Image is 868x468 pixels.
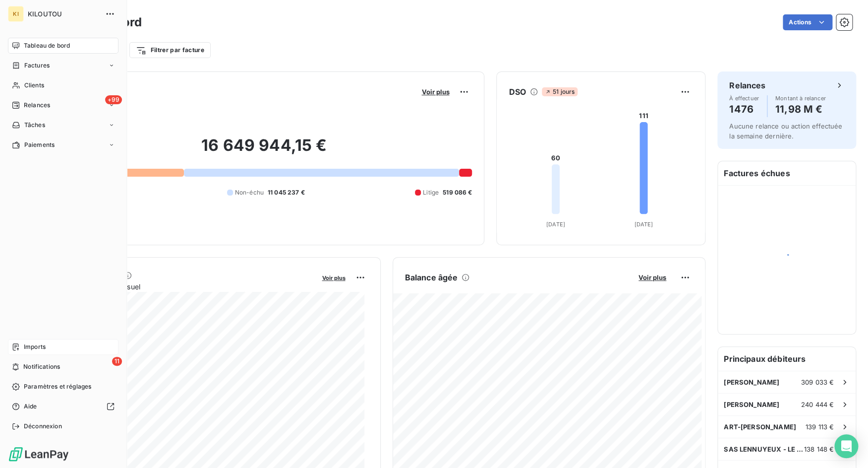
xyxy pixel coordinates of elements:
[542,87,578,96] span: 51 jours
[636,273,669,282] button: Voir plus
[729,101,759,117] h4: 1476
[638,273,666,281] span: Voir plus
[421,88,449,96] span: Voir plus
[24,342,46,351] span: Imports
[718,161,856,185] h6: Factures échues
[724,378,779,386] span: [PERSON_NAME]
[28,10,99,18] span: KILOUTOU
[319,273,348,282] button: Voir plus
[729,122,842,140] span: Aucune relance ou action effectuée la semaine dernière.
[24,140,55,149] span: Paiements
[806,423,834,431] span: 139 113 €
[322,274,346,281] span: Voir plus
[129,42,211,58] button: Filtrer par facture
[24,402,37,411] span: Aide
[718,347,856,371] h6: Principaux débiteurs
[405,271,458,283] h6: Balance âgée
[724,423,796,431] span: ART-[PERSON_NAME]
[8,6,24,22] div: KI
[268,188,305,197] span: 11 045 237 €
[783,14,832,30] button: Actions
[724,401,779,408] span: [PERSON_NAME]
[24,81,44,90] span: Clients
[112,357,122,366] span: 11
[24,41,70,50] span: Tableau de bord
[24,382,91,391] span: Paramètres et réglages
[729,95,759,101] span: À effectuer
[235,188,264,197] span: Non-échu
[423,188,439,197] span: Litige
[801,378,834,386] span: 309 033 €
[56,135,472,165] h2: 16 649 944,15 €
[804,445,834,453] span: 138 148 €
[775,95,826,101] span: Montant à relancer
[24,422,62,431] span: Déconnexion
[546,221,565,228] tspan: [DATE]
[418,87,452,96] button: Voir plus
[24,101,50,110] span: Relances
[23,362,60,371] span: Notifications
[8,399,118,414] a: Aide
[105,95,122,104] span: +99
[801,401,834,408] span: 240 444 €
[443,188,472,197] span: 519 086 €
[24,61,50,70] span: Factures
[724,445,804,453] span: SAS LENNUYEUX - LE FOLL
[775,101,826,117] h4: 11,98 M €
[56,281,315,292] span: Chiffre d'affaires mensuel
[729,79,765,91] h6: Relances
[834,434,858,458] div: Open Intercom Messenger
[8,446,69,462] img: Logo LeanPay
[24,121,45,130] span: Tâches
[509,86,525,98] h6: DSO
[635,221,653,228] tspan: [DATE]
